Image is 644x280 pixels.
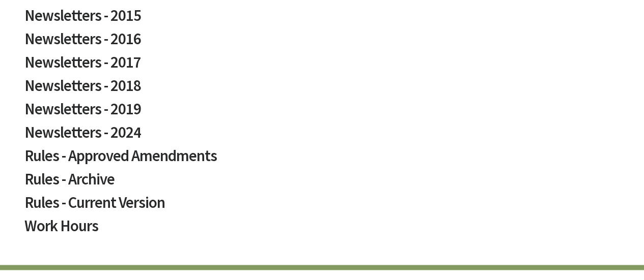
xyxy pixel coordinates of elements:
a: Rules - Archive [24,171,620,195]
a: Newsletters - 2015 [24,8,620,31]
a: Newsletters - 2017 [24,54,620,78]
a: Newsletters - 2024 [24,125,620,148]
a: Rules - Approved Amendments [24,148,620,171]
a: Work Hours [24,218,620,241]
a: Newsletters - 2018 [24,78,620,101]
a: Newsletters - 2016 [24,31,620,54]
a: Newsletters - 2019 [24,101,620,125]
a: Rules - Current Version [24,195,620,218]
